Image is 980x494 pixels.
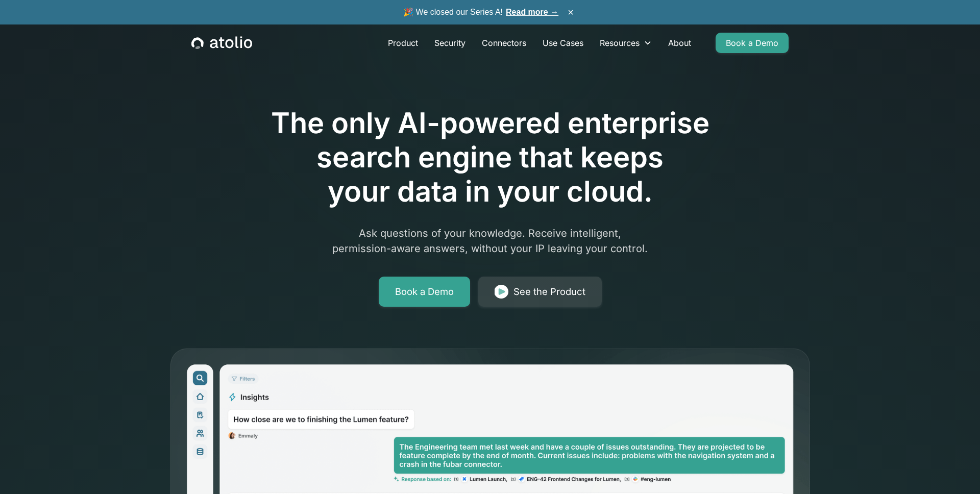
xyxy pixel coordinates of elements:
[600,37,640,49] div: Resources
[380,33,426,53] a: Product
[294,226,686,256] p: Ask questions of your knowledge. Receive intelligent, permission-aware answers, without your IP l...
[379,277,470,307] a: Book a Demo
[716,33,789,53] a: Book a Demo
[229,106,751,209] h1: The only AI-powered enterprise search engine that keeps your data in your cloud.
[660,33,699,53] a: About
[474,33,534,53] a: Connectors
[426,33,474,53] a: Security
[565,7,577,18] button: ×
[403,6,558,18] span: 🎉 We closed our Series A!
[534,33,592,53] a: Use Cases
[478,277,602,307] a: See the Product
[592,33,660,53] div: Resources
[506,8,558,16] a: Read more →
[513,285,585,299] div: See the Product
[191,36,252,50] a: home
